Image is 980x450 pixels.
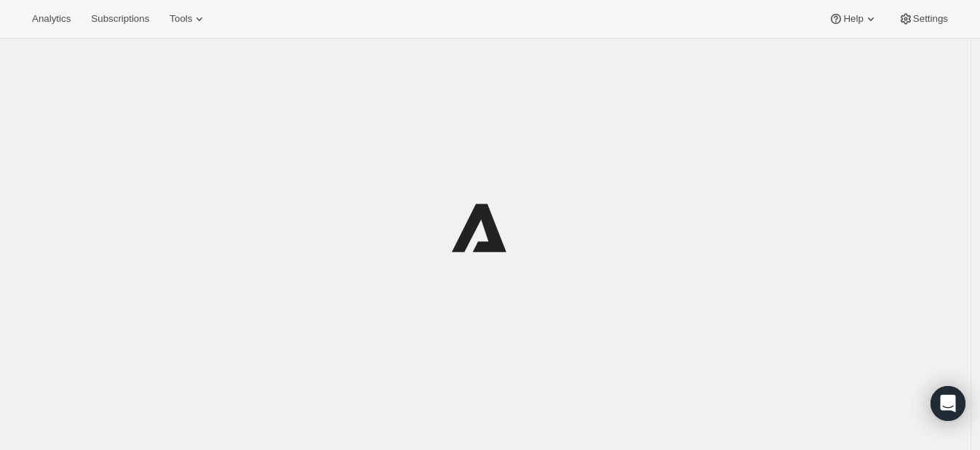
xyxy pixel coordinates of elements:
[931,386,965,421] div: Open Intercom Messenger
[161,9,215,29] button: Tools
[170,13,192,25] span: Tools
[23,9,79,29] button: Analytics
[82,9,158,29] button: Subscriptions
[32,13,71,25] span: Analytics
[890,9,957,29] button: Settings
[91,13,149,25] span: Subscriptions
[820,9,886,29] button: Help
[843,13,863,25] span: Help
[913,13,948,25] span: Settings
